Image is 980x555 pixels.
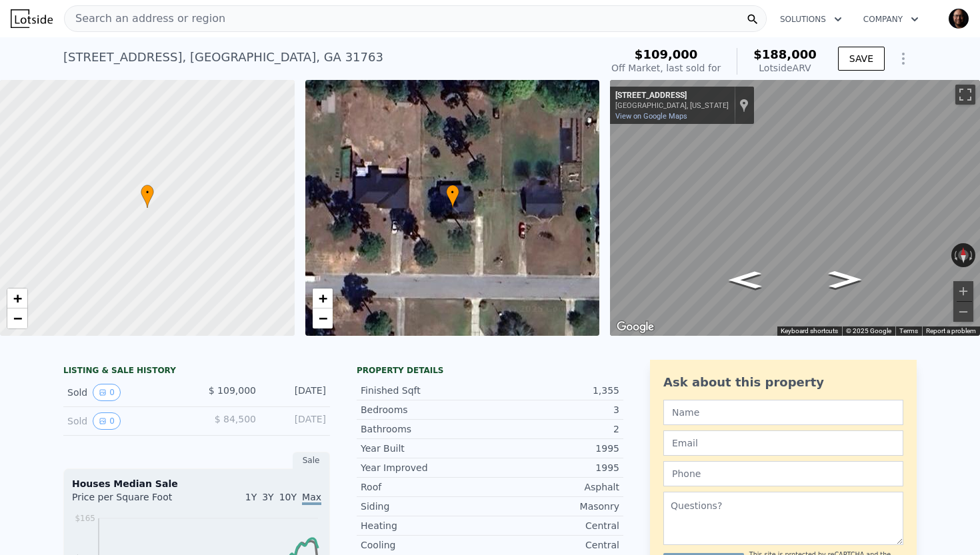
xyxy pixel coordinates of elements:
[65,11,225,27] span: Search an address or region
[951,243,959,267] button: Rotate counterclockwise
[969,243,976,267] button: Rotate clockwise
[361,403,490,416] div: Bedrooms
[781,326,838,336] button: Keyboard shortcuts
[318,310,327,326] span: −
[7,288,27,308] a: Zoom in
[67,412,186,430] div: Sold
[267,412,326,430] div: [DATE]
[613,318,657,336] img: Google
[361,480,490,494] div: Roof
[357,365,623,376] div: Property details
[663,373,903,392] div: Ask about this property
[313,288,333,308] a: Zoom in
[663,400,903,425] input: Name
[615,91,729,101] div: [STREET_ADDRESS]
[490,538,619,552] div: Central
[815,267,876,292] path: Go East, Tall Pines Dr
[63,365,330,378] div: LISTING & SALE HISTORY
[610,80,980,336] div: Street View
[361,461,490,474] div: Year Improved
[611,61,721,75] div: Off Market, last sold for
[853,7,929,31] button: Company
[490,422,619,436] div: 2
[663,461,903,486] input: Phone
[490,403,619,416] div: 3
[953,281,973,301] button: Zoom in
[446,185,459,208] div: •
[279,492,297,502] span: 10Y
[490,442,619,455] div: 1995
[262,492,273,502] span: 3Y
[72,490,197,512] div: Price per Square Foot
[490,384,619,397] div: 1,355
[899,327,918,334] a: Terms (opens in new tab)
[293,452,330,469] div: Sale
[93,384,121,401] button: View historical data
[141,185,154,208] div: •
[93,412,121,430] button: View historical data
[313,308,333,328] a: Zoom out
[615,101,729,110] div: [GEOGRAPHIC_DATA], [US_STATE]
[318,290,327,306] span: +
[209,385,256,396] span: $ 109,000
[635,47,698,61] span: $109,000
[361,442,490,455] div: Year Built
[13,290,22,306] span: +
[63,48,383,67] div: [STREET_ADDRESS] , [GEOGRAPHIC_DATA] , GA 31763
[302,492,321,505] span: Max
[361,422,490,436] div: Bathrooms
[215,414,256,424] span: $ 84,500
[926,327,976,334] a: Report a problem
[948,8,969,29] img: avatar
[141,187,154,199] span: •
[245,492,257,502] span: 1Y
[663,430,903,456] input: Email
[838,47,885,71] button: SAVE
[715,267,776,292] path: Go West, Tall Pines Dr
[361,538,490,552] div: Cooling
[953,302,973,322] button: Zoom out
[490,461,619,474] div: 1995
[67,384,186,401] div: Sold
[361,519,490,532] div: Heating
[753,47,817,61] span: $188,000
[739,98,749,113] a: Show location on map
[446,187,459,199] span: •
[490,480,619,494] div: Asphalt
[753,61,817,75] div: Lotside ARV
[361,500,490,513] div: Siding
[769,7,853,31] button: Solutions
[11,9,53,28] img: Lotside
[7,308,27,328] a: Zoom out
[613,318,657,336] a: Open this area in Google Maps (opens a new window)
[75,514,95,523] tspan: $165
[610,80,980,336] div: Map
[958,243,969,267] button: Reset the view
[890,45,917,72] button: Show Options
[846,327,891,334] span: © 2025 Google
[72,477,321,490] div: Houses Median Sale
[490,519,619,532] div: Central
[955,85,975,105] button: Toggle fullscreen view
[490,500,619,513] div: Masonry
[361,384,490,397] div: Finished Sqft
[267,384,326,401] div: [DATE]
[13,310,22,326] span: −
[615,112,687,121] a: View on Google Maps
